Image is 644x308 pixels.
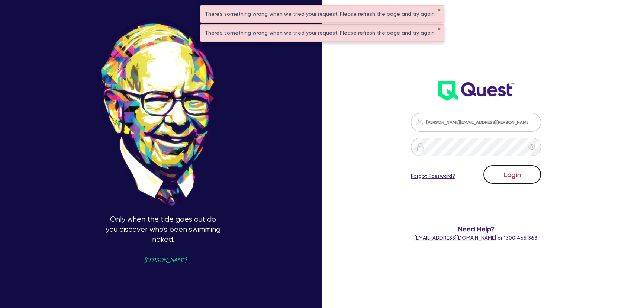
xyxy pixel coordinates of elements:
[200,6,444,22] div: There's something wrong when we tried your request. Please refresh the page and try again
[416,142,425,151] img: icon-password
[415,118,424,126] img: icon-password
[528,143,535,151] span: eye
[415,235,537,241] span: or 1300 465 363
[391,224,561,234] span: Need Help?
[438,28,441,31] button: ✕
[411,113,541,132] input: Email address
[140,257,186,263] span: - [PERSON_NAME]
[438,81,514,101] img: wH2k97JdezQIQAAAABJRU5ErkJggg==
[438,9,441,12] button: ✕
[415,235,496,241] a: [EMAIL_ADDRESS][DOMAIN_NAME]
[411,172,455,180] a: Forgot Password?
[483,165,541,184] button: Login
[200,25,444,41] div: There's something wrong when we tried your request. Please refresh the page and try again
